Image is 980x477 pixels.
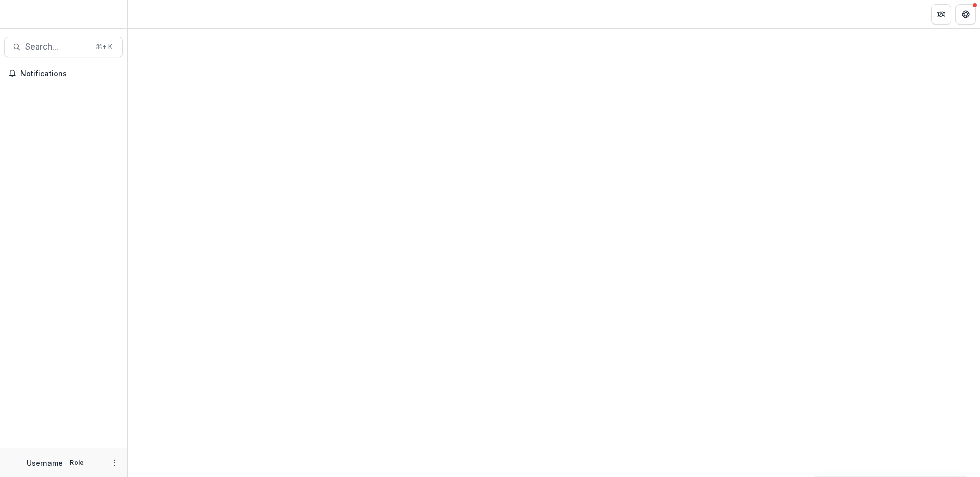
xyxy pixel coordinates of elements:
p: Username [27,458,63,468]
button: More [109,457,121,469]
button: Notifications [4,65,123,82]
span: Notifications [20,69,119,78]
span: Search... [25,42,90,52]
button: Search... [4,37,123,57]
div: ⌘ + K [94,41,114,53]
button: Get Help [955,4,976,25]
nav: breadcrumb [132,7,175,21]
p: Role [67,458,87,467]
button: Partners [931,4,951,25]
